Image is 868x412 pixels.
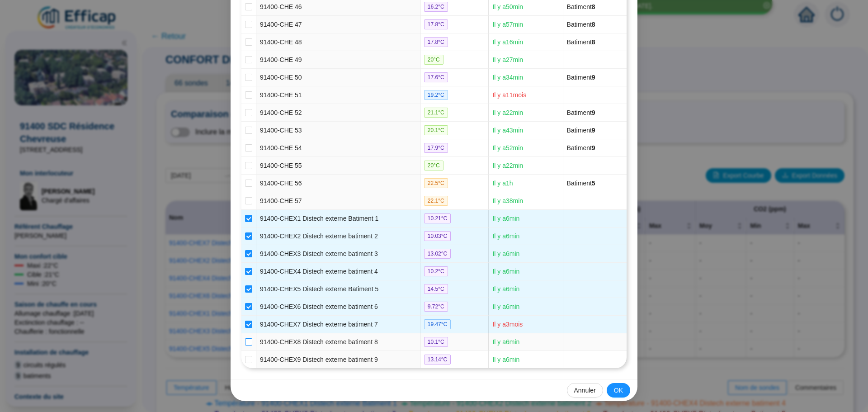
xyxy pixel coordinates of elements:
span: 21.1 °C [424,108,448,118]
span: Il y a 1 h [492,180,513,187]
span: Batiment [567,21,595,28]
span: 19.47 °C [424,319,451,329]
span: Il y a 6 min [492,338,519,346]
span: 17.9 °C [424,143,448,153]
span: 17.8 °C [424,37,448,47]
span: 17.8 °C [424,19,448,29]
td: 91400-CHE 50 [256,69,420,86]
td: 91400-CHEX7 Distech externe batiment 7 [256,316,420,333]
span: 20 °C [424,161,443,170]
span: 9 [592,127,595,134]
span: Annuler [574,386,596,395]
span: Il y a 6 min [492,268,519,275]
span: Il y a 6 min [492,356,519,363]
span: Il y a 34 min [492,74,523,81]
td: 91400-CHE 53 [256,122,420,139]
span: 9 [592,74,595,81]
span: 8 [592,38,595,46]
span: 13.02 °C [424,249,451,259]
span: Il y a 6 min [492,303,519,310]
td: 91400-CHE 47 [256,16,420,33]
span: Il y a 43 min [492,127,523,134]
span: Il y a 57 min [492,21,523,28]
span: Batiment [567,127,595,134]
span: Batiment [567,3,595,10]
span: Il y a 52 min [492,144,523,152]
td: 91400-CHEX2 Distech externe batiment 2 [256,227,420,245]
span: Il y a 50 min [492,3,523,10]
span: 9 [592,144,595,152]
span: Il y a 22 min [492,109,523,116]
span: Batiment [567,38,595,46]
td: 91400-CHE 51 [256,86,420,104]
span: 22.1 °C [424,196,448,206]
span: Il y a 6 min [492,215,519,222]
span: 8 [592,21,595,28]
span: 16.2 °C [424,2,448,12]
span: Il y a 6 min [492,285,519,293]
td: 91400-CHE 49 [256,51,420,69]
td: 91400-CHE 57 [256,192,420,210]
td: 91400-CHEX6 Distech externe batiment 6 [256,298,420,316]
span: Il y a 16 min [492,38,523,46]
span: Il y a 27 min [492,56,523,63]
span: 10.2 °C [424,266,448,276]
span: Il y a 6 min [492,232,519,240]
span: 13.14 °C [424,355,451,365]
span: Batiment [567,74,595,81]
td: 91400-CHE 56 [256,175,420,192]
span: 22.5 °C [424,178,448,188]
span: OK [614,386,623,395]
td: 91400-CHEX3 Distech externe batiment 3 [256,245,420,263]
td: 91400-CHE 54 [256,139,420,157]
button: OK [607,383,630,398]
span: 14.5 °C [424,284,448,294]
button: Annuler [567,383,603,398]
td: 91400-CHEX8 Distech externe batiment 8 [256,333,420,351]
span: Batiment [567,144,595,152]
span: Il y a 38 min [492,197,523,204]
span: 20 °C [424,55,443,65]
td: 91400-CHEX1 Distech externe Batiment 1 [256,210,420,227]
span: Batiment [567,180,595,187]
span: 17.6 °C [424,72,448,82]
span: 9.72 °C [424,302,448,312]
span: Il y a 22 min [492,162,523,169]
td: 91400-CHE 52 [256,104,420,122]
td: 91400-CHEX9 Distech externe batiment 9 [256,351,420,368]
span: 19.2 °C [424,90,448,100]
span: Il y a 11 mois [492,91,526,99]
span: 9 [592,109,595,116]
span: 5 [592,180,595,187]
td: 91400-CHEX5 Distech externe Batiment 5 [256,280,420,298]
span: 8 [592,3,595,10]
td: 91400-CHEX4 Distech externe batiment 4 [256,263,420,280]
td: 91400-CHE 48 [256,33,420,51]
span: Il y a 3 mois [492,321,523,328]
span: 10.03 °C [424,231,451,241]
span: 10.21 °C [424,213,451,223]
span: 20.1 °C [424,125,448,135]
span: 10.1 °C [424,337,448,347]
span: Il y a 6 min [492,250,519,257]
span: Batiment [567,109,595,116]
td: 91400-CHE 55 [256,157,420,175]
